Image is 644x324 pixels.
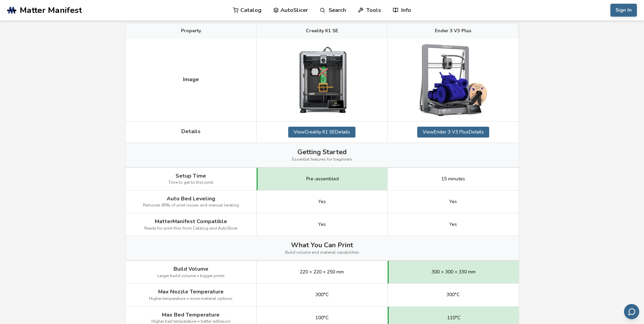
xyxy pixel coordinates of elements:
[149,296,233,301] span: Higher temperature = more material options
[315,315,329,321] span: 100°C
[291,241,353,249] span: What You Can Print
[446,292,460,298] span: 300°C
[151,319,231,324] span: Higher bed temperature = better adhesion
[288,46,356,114] img: Creality K1 SE
[143,203,239,208] span: Removes 80% of print issues and manual leveling
[158,289,224,295] span: Max Nozzle Temperature
[610,4,637,17] button: Sign In
[173,266,208,272] span: Build Volume
[176,173,206,179] span: Setup Time
[449,222,457,227] span: Yes
[285,250,359,255] span: Build volume and material capabilities
[157,274,225,278] span: Larger build volume = bigger prints
[155,218,227,224] span: MatterManifest Compatible
[288,127,355,138] a: ViewCreality K1 SEDetails
[292,157,352,162] span: Essential features for beginners
[167,196,215,202] span: Auto Bed Leveling
[297,148,347,156] span: Getting Started
[183,76,199,83] span: Image
[300,269,344,275] span: 220 × 220 × 250 mm
[431,269,476,275] span: 300 × 300 × 330 mm
[168,180,213,185] span: Time to get to first print
[181,128,201,134] span: Details
[306,176,339,182] span: Pre-assembled
[162,312,220,318] span: Max Bed Temperature
[144,226,238,231] span: Ready for print files from Catalog and AutoSlicer
[624,304,639,319] button: Send feedback via email
[447,315,460,321] span: 110°C
[20,5,82,15] span: Matter Manifest
[318,199,326,204] span: Yes
[419,44,487,116] img: Ender 3 V3 Plus
[441,176,465,182] span: 15 minutes
[417,127,489,138] a: ViewEnder 3 V3 PlusDetails
[435,28,471,34] span: Ender 3 V3 Plus
[181,28,201,34] span: Property
[315,292,329,298] span: 300°C
[318,222,326,227] span: Yes
[449,199,457,204] span: Yes
[306,28,338,34] span: Creality K1 SE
